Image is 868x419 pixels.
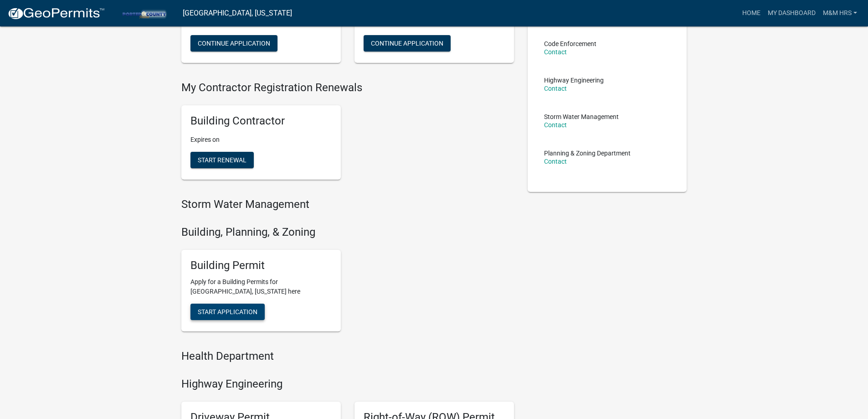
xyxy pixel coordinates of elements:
[190,152,254,168] button: Start Renewal
[819,5,861,22] a: M&M HRS
[181,378,514,391] h4: Highway Engineering
[764,5,819,22] a: My Dashboard
[181,198,514,211] h4: Storm Water Management
[190,277,332,296] p: Apply for a Building Permits for [GEOGRAPHIC_DATA], [US_STATE] here
[544,41,596,47] p: Code Enforcement
[544,114,619,120] p: Storm Water Management
[190,135,332,145] p: Expires on
[190,35,277,52] button: Continue Application
[181,226,514,239] h4: Building, Planning, & Zoning
[544,77,604,83] p: Highway Engineering
[739,5,764,22] a: Home
[544,121,567,129] a: Contact
[544,48,567,56] a: Contact
[181,81,514,94] h4: My Contractor Registration Renewals
[181,350,514,363] h4: Health Department
[190,259,332,272] h5: Building Permit
[544,85,567,92] a: Contact
[198,156,247,164] span: Start Renewal
[183,5,292,21] a: [GEOGRAPHIC_DATA], [US_STATE]
[181,81,514,187] wm-registration-list-section: My Contractor Registration Renewals
[190,304,265,320] button: Start Application
[544,158,567,165] a: Contact
[198,308,257,316] span: Start Application
[364,35,451,52] button: Continue Application
[544,150,631,156] p: Planning & Zoning Department
[112,7,175,19] img: Porter County, Indiana
[190,114,332,128] h5: Building Contractor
